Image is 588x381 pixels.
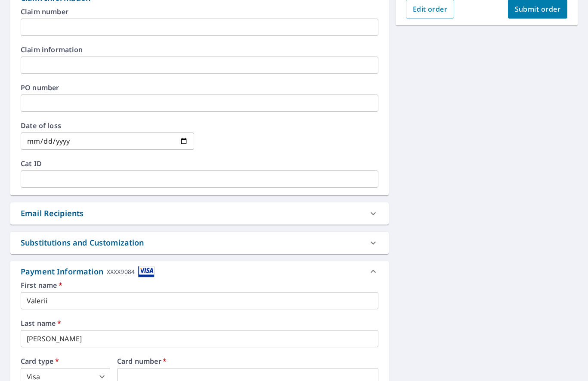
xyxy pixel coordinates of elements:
[107,266,135,277] div: XXXX9084
[21,160,378,167] label: Cat ID
[21,282,378,289] label: First name
[21,320,378,327] label: Last name
[21,237,144,249] div: Substitutions and Customization
[413,4,448,14] span: Edit order
[117,358,378,365] label: Card number
[515,4,561,14] span: Submit order
[21,46,378,53] label: Claim information
[10,232,389,254] div: Substitutions and Customization
[21,84,378,91] label: PO number
[21,358,110,365] label: Card type
[21,208,84,219] div: Email Recipients
[21,8,378,15] label: Claim number
[21,122,194,129] label: Date of loss
[10,202,389,224] div: Email Recipients
[10,261,389,282] div: Payment InformationXXXX9084cardImage
[21,266,155,277] div: Payment Information
[138,266,155,277] img: cardImage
